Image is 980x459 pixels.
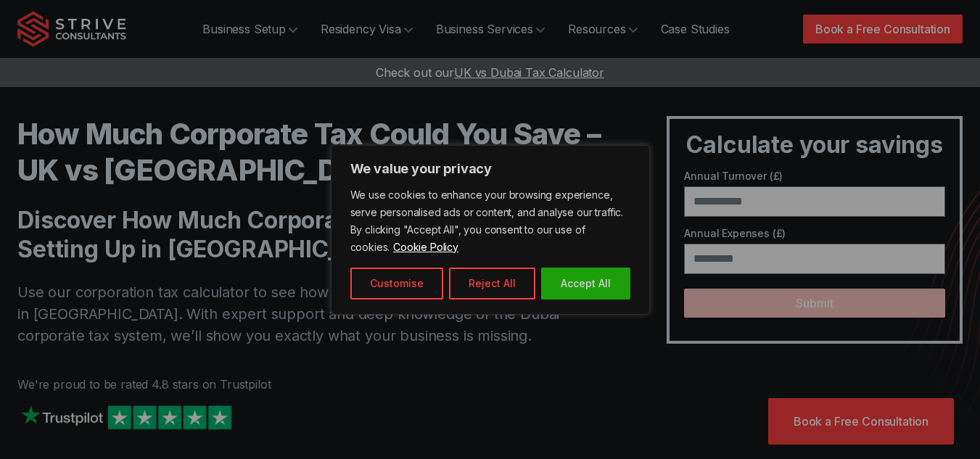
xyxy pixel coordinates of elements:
[350,186,630,256] p: We use cookies to enhance your browsing experience, serve personalised ads or content, and analys...
[449,268,535,299] button: Reject All
[392,240,459,254] a: Cookie Policy
[350,268,443,299] button: Customise
[350,160,630,178] p: We value your privacy
[331,145,650,315] div: We value your privacy
[541,268,630,299] button: Accept All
